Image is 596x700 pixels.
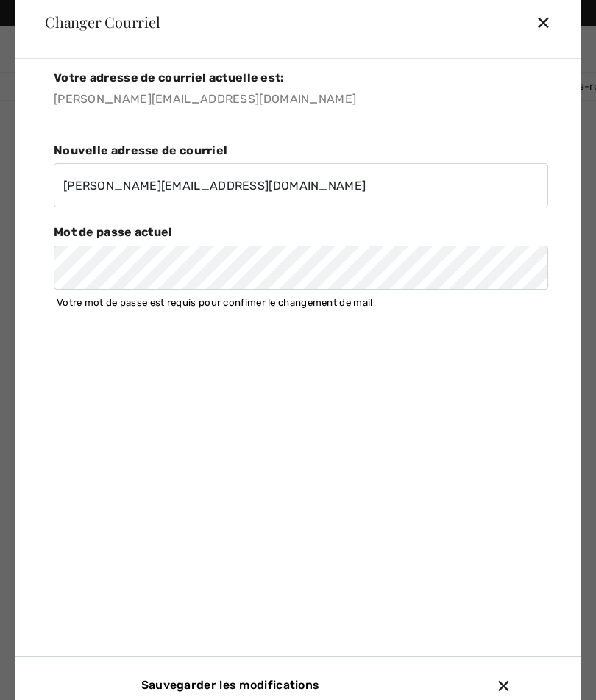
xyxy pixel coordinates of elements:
[54,143,548,157] h5: Nouvelle adresse de courriel
[536,7,563,37] div: ✕
[130,673,324,699] input: Sauvegarder les modifications
[54,92,356,106] span: [PERSON_NAME][EMAIL_ADDRESS][DOMAIN_NAME]
[54,225,548,239] h5: Mot de passe actuel
[54,71,548,85] h5: Votre adresse de courriel actuelle est:
[33,15,160,29] div: Changer Courriel
[54,163,548,207] input: Nouvelle adresse de courriel
[57,297,373,308] span: Votre mot de passe est requis pour confimer le changement de mail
